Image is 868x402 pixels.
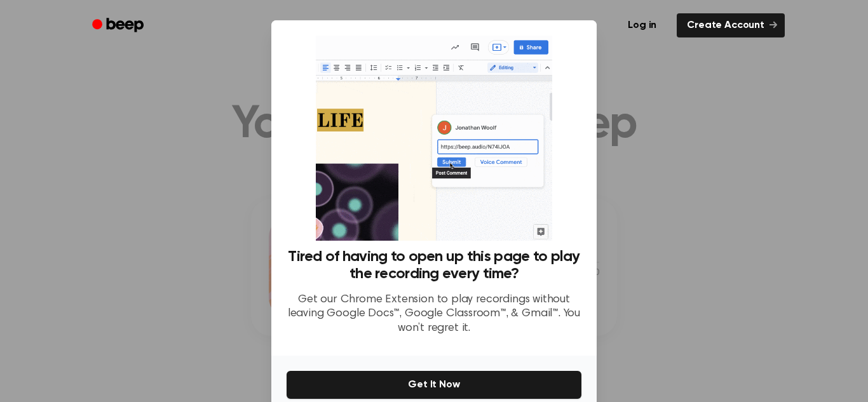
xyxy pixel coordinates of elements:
[287,371,581,399] button: Get It Now
[615,11,669,40] a: Log in
[287,293,581,336] p: Get our Chrome Extension to play recordings without leaving Google Docs™, Google Classroom™, & Gm...
[83,13,155,38] a: Beep
[287,248,581,283] h3: Tired of having to open up this page to play the recording every time?
[316,36,552,241] img: Beep extension in action
[677,13,785,37] a: Create Account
